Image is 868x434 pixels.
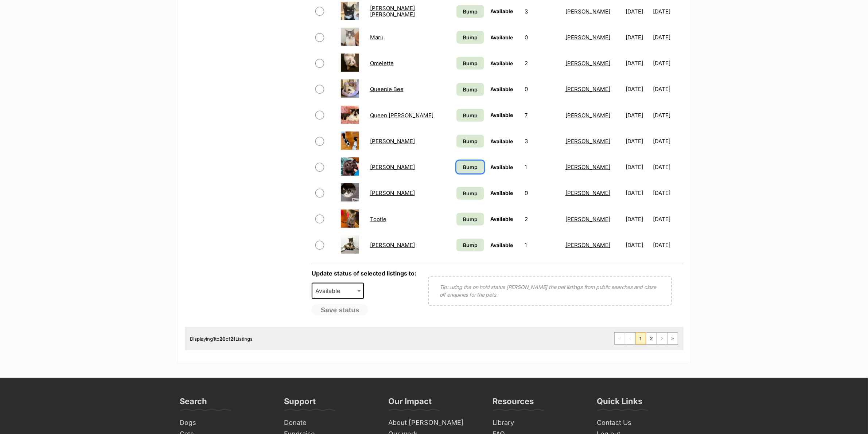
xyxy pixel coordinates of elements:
[491,138,513,144] span: Available
[456,161,484,173] a: Bump
[231,336,236,342] strong: 21
[565,189,610,196] a: [PERSON_NAME]
[491,60,513,66] span: Available
[491,164,513,170] span: Available
[653,232,682,258] td: [DATE]
[565,164,610,171] a: [PERSON_NAME]
[456,109,484,122] a: Bump
[370,5,415,18] a: [PERSON_NAME] [PERSON_NAME]
[370,242,415,249] a: [PERSON_NAME]
[646,333,657,344] a: Page 2
[490,417,587,429] a: Library
[522,232,561,258] td: 1
[623,103,652,128] td: [DATE]
[386,417,483,429] a: About [PERSON_NAME]
[284,396,316,411] h3: Support
[463,215,478,223] span: Bump
[565,138,610,145] a: [PERSON_NAME]
[653,207,682,232] td: [DATE]
[463,8,478,15] span: Bump
[370,34,384,41] a: Maru
[281,417,378,429] a: Donate
[653,155,682,180] td: [DATE]
[463,112,478,119] span: Bump
[491,112,513,118] span: Available
[491,242,513,248] span: Available
[312,286,347,296] span: Available
[463,189,478,197] span: Bump
[636,333,646,344] span: Page 1
[653,25,682,50] td: [DATE]
[456,239,484,251] a: Bump
[370,189,415,196] a: [PERSON_NAME]
[312,304,369,316] button: Save status
[491,34,513,40] span: Available
[491,86,513,92] span: Available
[623,51,652,76] td: [DATE]
[623,207,652,232] td: [DATE]
[565,242,610,249] a: [PERSON_NAME]
[667,333,678,344] a: Last page
[615,333,625,344] span: First page
[213,336,215,342] strong: 1
[370,112,433,119] a: Queen [PERSON_NAME]
[463,34,478,41] span: Bump
[177,417,274,429] a: Dogs
[653,77,682,102] td: [DATE]
[491,8,513,14] span: Available
[463,241,478,249] span: Bump
[623,25,652,50] td: [DATE]
[370,138,415,145] a: [PERSON_NAME]
[463,59,478,67] span: Bump
[389,396,432,411] h3: Our Impact
[456,31,484,44] a: Bump
[625,333,635,344] span: Previous page
[522,77,561,102] td: 0
[522,25,561,50] td: 0
[180,396,207,411] h3: Search
[522,103,561,128] td: 7
[522,51,561,76] td: 2
[456,135,484,148] a: Bump
[623,77,652,102] td: [DATE]
[653,103,682,128] td: [DATE]
[370,86,404,93] a: Queenie Bee
[190,336,253,342] span: Displaying to of Listings
[220,336,226,342] strong: 20
[463,163,478,171] span: Bump
[456,5,484,18] a: Bump
[653,180,682,206] td: [DATE]
[522,155,561,180] td: 1
[456,187,484,200] a: Bump
[456,57,484,70] a: Bump
[522,129,561,154] td: 3
[463,86,478,93] span: Bump
[614,332,678,345] nav: Pagination
[370,164,415,171] a: [PERSON_NAME]
[653,129,682,154] td: [DATE]
[370,60,394,67] a: Omelette
[312,283,364,299] span: Available
[312,270,416,277] label: Update status of selected listings to:
[565,34,610,41] a: [PERSON_NAME]
[491,190,513,196] span: Available
[623,180,652,206] td: [DATE]
[597,396,643,411] h3: Quick Links
[623,232,652,258] td: [DATE]
[440,283,660,298] p: Tip: using the on hold status [PERSON_NAME] the pet listings from public searches and close off e...
[653,51,682,76] td: [DATE]
[565,86,610,93] a: [PERSON_NAME]
[565,8,610,15] a: [PERSON_NAME]
[522,180,561,206] td: 0
[493,396,534,411] h3: Resources
[623,155,652,180] td: [DATE]
[565,60,610,67] a: [PERSON_NAME]
[657,333,667,344] a: Next page
[623,129,652,154] td: [DATE]
[522,207,561,232] td: 2
[463,137,478,145] span: Bump
[456,83,484,96] a: Bump
[594,417,691,429] a: Contact Us
[491,216,513,222] span: Available
[565,216,610,223] a: [PERSON_NAME]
